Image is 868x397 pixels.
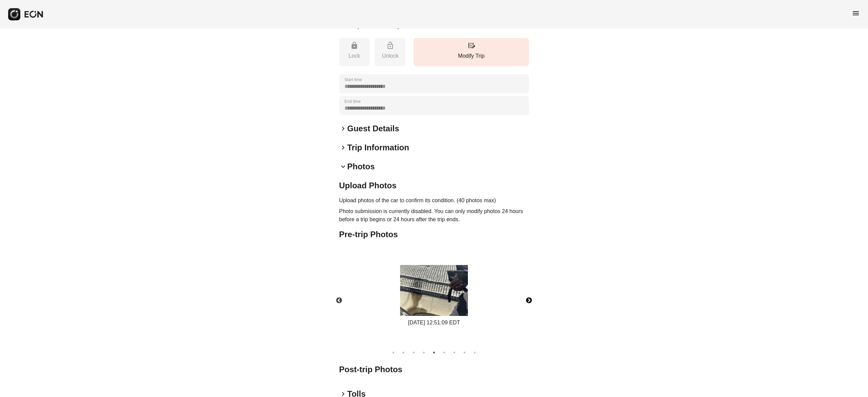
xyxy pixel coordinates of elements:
p: Photo submission is currently disabled. You can only modify photos 24 hours before a trip begins ... [339,207,529,224]
button: 6 [441,349,448,356]
button: 3 [410,349,417,356]
button: 8 [461,349,468,356]
p: Modify Trip [417,52,526,60]
span: keyboard_arrow_down [339,163,347,171]
button: 5 [431,349,437,356]
h2: Post-trip Photos [339,364,529,375]
button: 7 [451,349,458,356]
h2: Photos [347,161,375,172]
span: keyboard_arrow_right [339,144,347,152]
h2: Upload Photos [339,180,529,191]
button: Next [517,289,541,313]
button: 9 [471,349,478,356]
button: Previous [327,289,351,313]
span: edit_road [467,41,475,50]
div: [DATE] 12:51:09 EDT [400,319,468,327]
button: Modify Trip [414,38,529,66]
p: Upload photos of the car to confirm its condition. (40 photos max) [339,196,529,205]
span: menu [852,9,860,17]
h2: Pre-trip Photos [339,229,529,240]
h2: Trip Information [347,142,409,153]
button: 4 [420,349,427,356]
img: https://fastfleet.me/rails/active_storage/blobs/redirect/eyJfcmFpbHMiOnsibWVzc2FnZSI6IkJBaHBBK1Ev... [400,265,468,316]
h2: Guest Details [347,123,399,134]
button: 1 [390,349,397,356]
span: keyboard_arrow_right [339,125,347,133]
button: 2 [400,349,407,356]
